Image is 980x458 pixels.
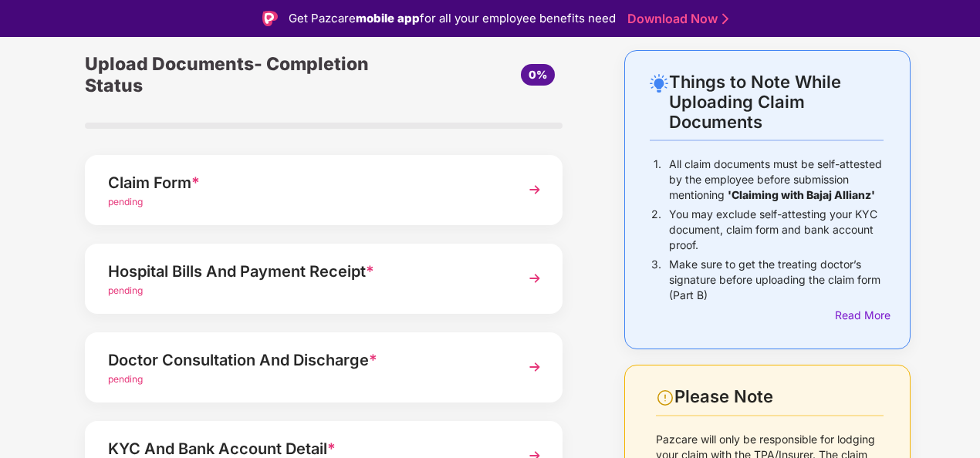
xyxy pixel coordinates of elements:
[108,348,503,372] div: Doctor Consultation And Discharge
[674,386,884,407] div: Please Note
[651,257,661,303] p: 3.
[835,307,884,324] div: Read More
[85,50,404,99] div: Upload Documents- Completion Status
[108,285,143,296] span: pending
[650,74,668,93] img: svg+xml;base64,PHN2ZyB4bWxucz0iaHR0cDovL3d3dy53My5vcmcvMjAwMC9zdmciIHdpZHRoPSIyNC4wOTMiIGhlaWdodD...
[356,11,420,25] strong: mobile app
[529,68,547,81] span: 0%
[651,207,661,253] p: 2.
[108,170,503,195] div: Claim Form
[521,176,549,204] img: svg+xml;base64,PHN2ZyBpZD0iTmV4dCIgeG1sbnM9Imh0dHA6Ly93d3cudzMub3JnLzIwMDAvc3ZnIiB3aWR0aD0iMzYiIG...
[108,373,143,385] span: pending
[722,11,728,27] img: Stroke
[627,11,724,27] a: Download Now
[521,264,549,292] img: svg+xml;base64,PHN2ZyBpZD0iTmV4dCIgeG1sbnM9Imh0dHA6Ly93d3cudzMub3JnLzIwMDAvc3ZnIiB3aWR0aD0iMzYiIG...
[669,157,884,203] p: All claim documents must be self-attested by the employee before submission mentioning
[656,389,674,407] img: svg+xml;base64,PHN2ZyBpZD0iV2FybmluZ18tXzI0eDI0IiBkYXRhLW5hbWU9Ildhcm5pbmcgLSAyNHgyNCIgeG1sbnM9Im...
[108,196,143,207] span: pending
[108,259,503,284] div: Hospital Bills And Payment Receipt
[669,72,884,132] div: Things to Note While Uploading Claim Documents
[654,157,661,203] p: 1.
[669,207,884,253] p: You may exclude self-attesting your KYC document, claim form and bank account proof.
[289,9,616,28] div: Get Pazcare for all your employee benefits need
[669,257,884,303] p: Make sure to get the treating doctor’s signature before uploading the claim form (Part B)
[262,11,278,26] img: Logo
[521,353,549,381] img: svg+xml;base64,PHN2ZyBpZD0iTmV4dCIgeG1sbnM9Imh0dHA6Ly93d3cudzMub3JnLzIwMDAvc3ZnIiB3aWR0aD0iMzYiIG...
[728,188,875,201] b: 'Claiming with Bajaj Allianz'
